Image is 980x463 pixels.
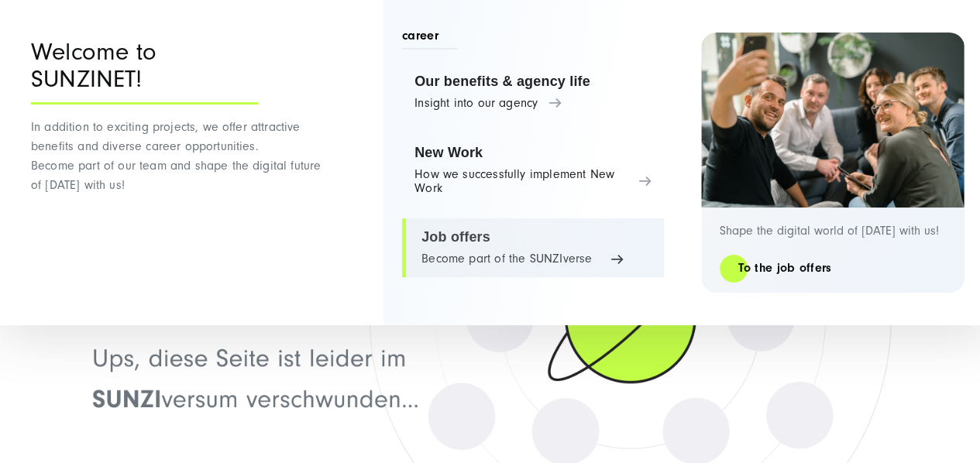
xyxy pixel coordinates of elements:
font: Welcome to SUNZINET! [31,38,157,93]
font: Become part of our team and shape the digital future of [DATE] with us! [31,159,321,192]
font: career [402,29,438,43]
a: Our benefits & agency life Insight into our agency [402,63,664,122]
a: To the job offers [720,259,850,277]
font: Shape the digital world of [DATE] with us! [720,224,939,238]
a: New Work How we successfully implement New Work [402,134,664,207]
a: Job offers Become part of the SUNZIverse [402,218,664,277]
font: To the job offers [738,261,831,275]
font: In addition to exciting projects, we offer attractive benefits and diverse career opportunities. [31,120,300,153]
img: Digital agency and internet agency SUNZINET: 2 women 3 men taking a selfie at [701,33,965,207]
